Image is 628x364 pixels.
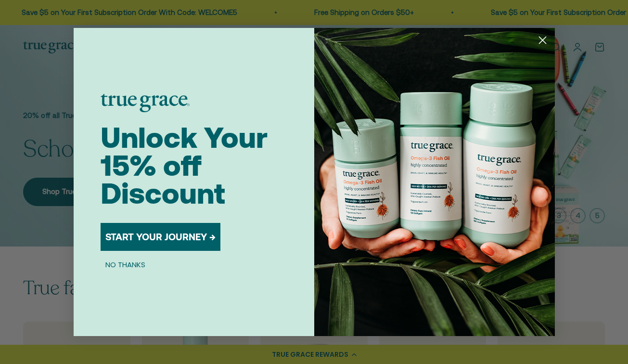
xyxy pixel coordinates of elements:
img: logo placeholder [101,94,190,112]
button: Close dialog [534,32,551,49]
span: Unlock Your 15% off Discount [101,121,268,210]
button: START YOUR JOURNEY → [101,223,220,251]
button: NO THANKS [101,259,150,270]
img: 098727d5-50f8-4f9b-9554-844bb8da1403.jpeg [314,28,555,336]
